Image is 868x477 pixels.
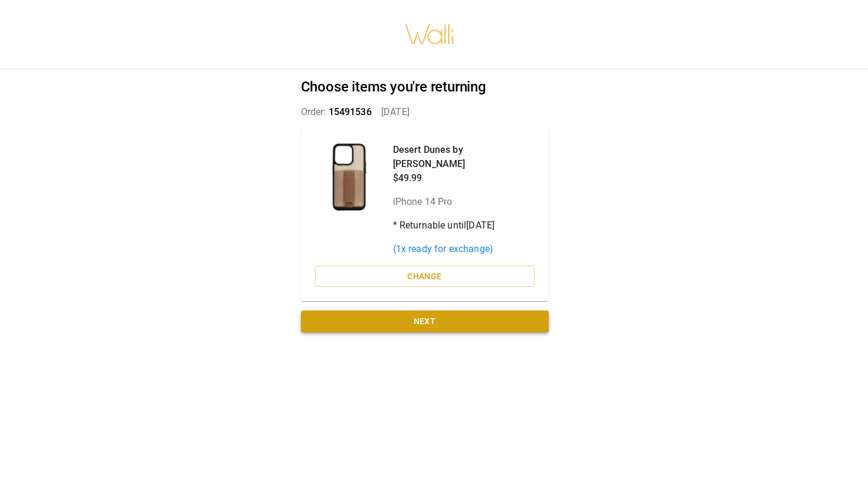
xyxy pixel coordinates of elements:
button: Next [301,311,549,332]
button: Change [315,266,535,287]
h2: Choose items you're returning [301,79,549,96]
p: * Returnable until [DATE] [393,218,535,233]
p: ( 1 x ready for exchange) [393,242,535,256]
p: Order: [DATE] [301,105,549,119]
img: walli-inc.myshopify.com [404,9,455,60]
span: 15491536 [329,106,372,117]
p: $49.99 [393,171,535,185]
p: Desert Dunes by [PERSON_NAME] [393,143,535,171]
p: iPhone 14 Pro [393,195,535,209]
